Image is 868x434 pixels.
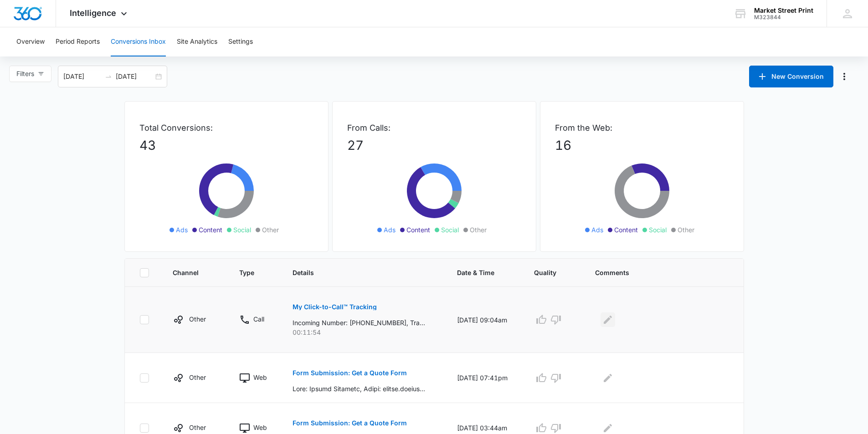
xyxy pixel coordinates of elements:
[293,362,407,384] button: Form Submission: Get a Quote Form
[189,423,206,432] p: Other
[105,73,112,80] span: to
[105,73,112,80] span: swap-right
[595,268,715,277] span: Comments
[534,268,560,277] span: Quality
[56,27,100,56] button: Period Reports
[293,304,377,310] p: My Click-to-Call™ Tracking
[293,370,407,376] p: Form Submission: Get a Quote Form
[837,69,852,84] button: Manage Numbers
[116,71,154,82] input: End date
[262,225,279,235] span: Other
[253,373,267,382] p: Web
[139,136,313,155] p: 43
[384,225,395,235] span: Ads
[446,353,523,403] td: [DATE] 07:41pm
[293,412,407,434] button: Form Submission: Get a Quote Form
[63,71,101,82] input: Start date
[601,371,615,385] button: Edit Comments
[614,225,638,235] span: Content
[173,268,204,277] span: Channel
[446,287,523,353] td: [DATE] 09:04am
[749,66,833,87] button: New Conversion
[591,225,603,235] span: Ads
[253,423,267,432] p: Web
[177,27,217,56] button: Site Analytics
[649,225,667,235] span: Social
[293,296,377,318] button: My Click-to-Call™ Tracking
[189,373,206,382] p: Other
[470,225,487,235] span: Other
[253,314,264,324] p: Call
[347,122,521,134] p: From Calls:
[555,122,729,134] p: From the Web:
[406,225,430,235] span: Content
[16,69,34,79] span: Filters
[441,225,459,235] span: Social
[555,136,729,155] p: 16
[293,318,425,327] p: Incoming Number: [PHONE_NUMBER], Tracking Number: [PHONE_NUMBER], Ring To: [PHONE_NUMBER], Caller...
[678,225,694,235] span: Other
[293,384,425,393] p: Lore: Ipsumd Sitametc, Adipi: elitse.doeiusmo@temporincididuntutla.etd, Magna: 9241319342, Ali en...
[176,225,188,235] span: Ads
[111,27,166,56] button: Conversions Inbox
[754,7,813,14] div: account name
[189,314,206,324] p: Other
[139,122,313,134] p: Total Conversions:
[293,268,422,277] span: Details
[9,66,51,82] button: Filters
[293,420,407,426] p: Form Submission: Get a Quote Form
[228,27,253,56] button: Settings
[70,8,116,18] span: Intelligence
[199,225,222,235] span: Content
[347,136,521,155] p: 27
[239,268,257,277] span: Type
[754,14,813,20] div: account id
[16,27,45,56] button: Overview
[457,268,499,277] span: Date & Time
[601,312,615,327] button: Edit Comments
[233,225,251,235] span: Social
[293,327,435,337] p: 00:11:54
